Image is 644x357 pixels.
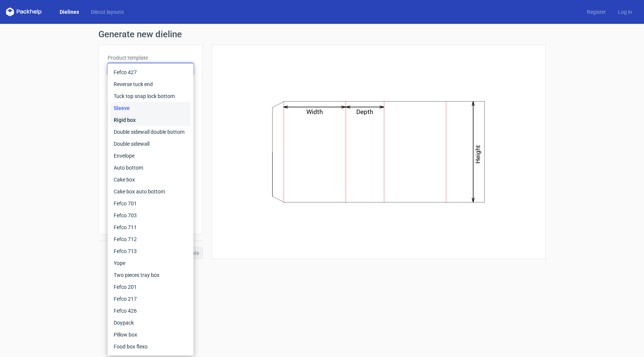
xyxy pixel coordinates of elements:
div: Rigid box [111,114,190,126]
div: Fefco 426 [111,305,190,317]
div: Fefco 701 [111,198,190,209]
text: Height [474,145,482,164]
div: Fefco 711 [111,221,190,233]
text: Depth [357,108,373,116]
div: Fefco 427 [111,66,190,78]
div: Fefco 713 [111,245,190,257]
div: Auto bottom [111,162,190,174]
a: Diecut layouts [85,8,130,16]
div: Cake box auto bottom [111,186,190,198]
div: Cake box [111,174,190,186]
a: Register [581,8,612,16]
div: Envelope [111,150,190,162]
text: Width [307,108,323,116]
div: Sleeve [111,102,190,114]
div: Food box flexo [111,341,190,353]
div: Pillow box [111,329,190,341]
div: Yope [111,257,190,269]
div: Reverse tuck end [111,78,190,90]
div: Two pieces tray box [111,269,190,281]
div: Fefco 712 [111,233,190,245]
a: Dielines [54,8,85,16]
div: Doypack [111,317,190,329]
div: Fefco 217 [111,293,190,305]
a: Log in [612,8,638,16]
div: Fefco 201 [111,281,190,293]
div: Tuck top snap lock bottom [111,90,190,102]
div: Fefco 703 [111,209,190,221]
div: Double sidewall double bottom [111,126,190,138]
div: Double sidewall [111,138,190,150]
h1: Generate new dieline [98,30,546,39]
label: Product template [108,54,193,61]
